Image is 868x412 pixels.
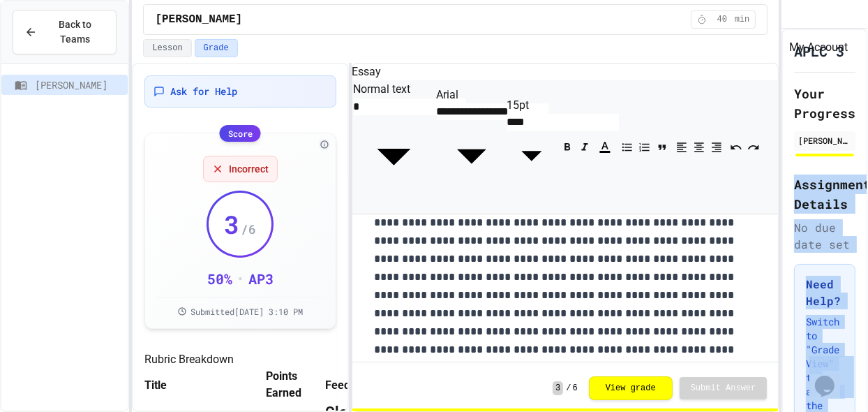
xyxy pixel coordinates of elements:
[728,136,744,157] button: Undo (⌘+Z)
[437,87,507,103] div: Arial
[789,39,848,56] div: My Account
[573,383,578,394] span: 6
[45,17,105,47] span: Back to Teams
[619,136,636,157] button: Bullet List
[711,14,733,25] span: 40
[794,219,855,253] div: No due date set
[654,136,671,157] button: Quote
[220,125,261,142] div: Score
[636,136,653,157] button: Numbered List
[794,175,855,214] h2: Assignment Details
[566,383,571,394] span: /
[708,136,725,157] button: Align Right
[207,269,232,288] div: 50 %
[673,136,690,157] button: Align Left
[794,84,855,123] h2: Your Progress
[352,64,779,80] h6: Essay
[13,10,117,54] button: Back to Teams
[35,78,122,92] span: [PERSON_NAME]
[735,14,750,25] span: min
[248,269,274,288] div: AP 3
[229,162,269,176] span: Incorrect
[238,269,243,288] div: •
[745,136,762,157] button: Redo (⌘+⇧+Z)
[559,136,576,157] button: Bold (⌘+B)
[190,306,303,317] span: Submitted [DATE] 3:10 PM
[241,219,256,239] span: / 6
[806,276,844,309] h3: Need Help?
[576,136,593,157] button: Italic (⌘+I)
[144,351,336,368] h5: Rubric Breakdown
[553,381,563,395] span: 3
[507,97,556,114] div: 15pt
[680,377,768,399] button: Submit Answer
[266,368,325,402] span: Points Earned
[798,134,851,147] div: [PERSON_NAME]
[195,39,238,57] button: Grade
[691,136,708,157] button: Align Center
[354,81,434,98] div: Normal text
[589,376,673,400] button: View grade
[325,378,375,391] span: Feedback
[224,210,239,238] span: 3
[691,383,756,394] span: Submit Answer
[155,11,242,28] span: [PERSON_NAME]
[144,378,167,391] span: Title
[809,356,854,398] iframe: chat widget
[170,84,237,98] span: Ask for Help
[143,39,191,57] button: Lesson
